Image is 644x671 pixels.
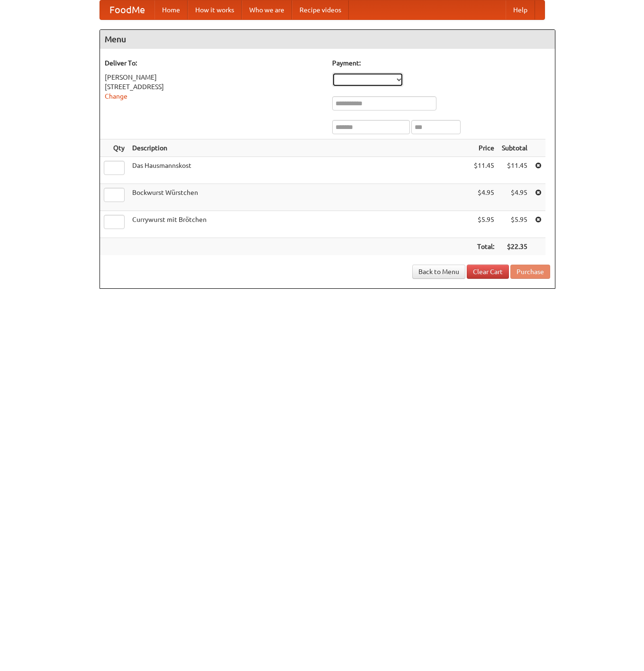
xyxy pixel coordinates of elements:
[498,139,531,157] th: Subtotal
[188,0,242,19] a: How it works
[128,211,470,238] td: Currywurst mit Brötchen
[510,265,550,279] button: Purchase
[105,82,323,92] div: [STREET_ADDRESS]
[470,157,498,184] td: $11.45
[498,211,531,238] td: $5.95
[470,238,498,256] th: Total:
[105,58,323,68] h5: Deliver To:
[412,265,465,279] a: Back to Menu
[154,0,188,19] a: Home
[470,211,498,238] td: $5.95
[467,265,509,279] a: Clear Cart
[128,184,470,211] td: Bockwurst Würstchen
[498,238,531,256] th: $22.35
[292,0,349,19] a: Recipe videos
[100,30,555,49] h4: Menu
[498,157,531,184] td: $11.45
[100,139,128,157] th: Qty
[506,0,535,19] a: Help
[128,139,470,157] th: Description
[470,139,498,157] th: Price
[332,58,550,68] h5: Payment:
[470,184,498,211] td: $4.95
[105,73,323,82] div: [PERSON_NAME]
[105,92,127,100] a: Change
[100,0,154,19] a: FoodMe
[242,0,292,19] a: Who we are
[498,184,531,211] td: $4.95
[128,157,470,184] td: Das Hausmannskost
